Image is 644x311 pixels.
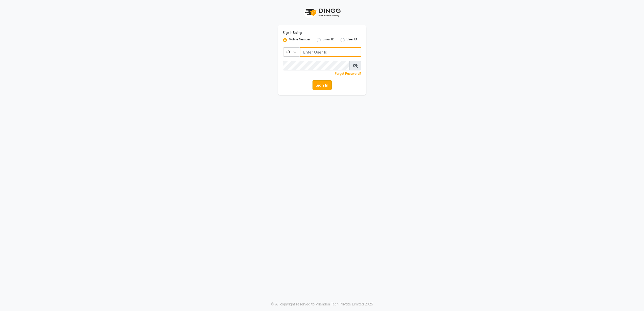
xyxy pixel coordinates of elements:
[300,47,361,57] input: Username
[347,37,357,43] label: User ID
[283,31,302,35] label: Sign In Using:
[302,5,342,20] img: logo1.svg
[313,80,332,90] button: Sign In
[289,37,311,43] label: Mobile Number
[335,72,361,75] a: Forgot Password?
[283,61,350,70] input: Username
[323,37,335,43] label: Email ID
